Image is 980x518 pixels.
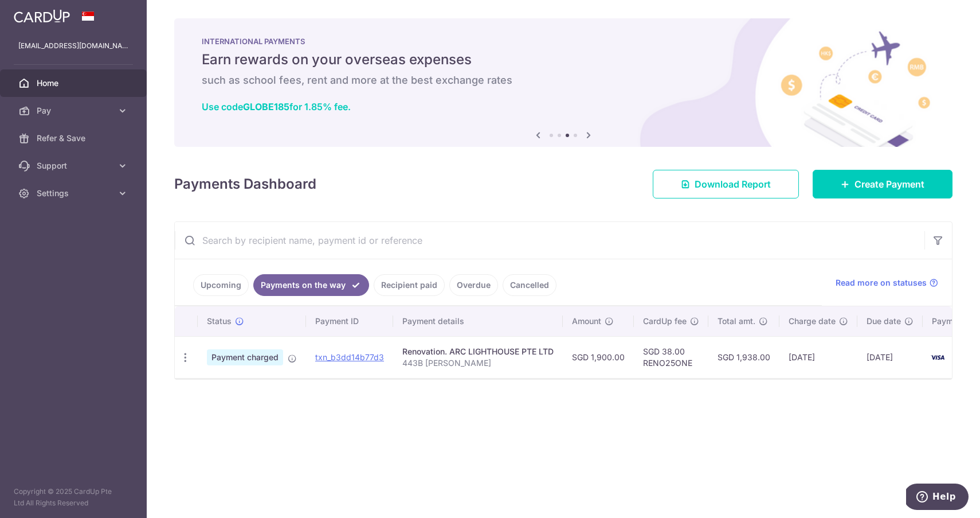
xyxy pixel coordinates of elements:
span: Refer & Save [37,133,112,144]
a: Upcoming [193,274,249,296]
div: Renovation. ARC LIGHTHOUSE PTE LTD [402,346,554,357]
span: Pay [37,105,112,116]
span: Read more on statuses [836,277,927,289]
a: Read more on statuses [836,277,938,289]
h6: such as school fees, rent and more at the best exchange rates [202,73,925,87]
h5: Earn rewards on your overseas expenses [202,50,925,69]
span: Download Report [695,177,771,191]
span: Create Payment [854,177,924,191]
td: SGD 1,900.00 [563,336,634,378]
a: Overdue [449,274,498,296]
a: Download Report [653,170,799,198]
th: Payment ID [306,306,393,336]
span: Payment charged [207,349,283,365]
input: Search by recipient name, payment id or reference [175,222,924,259]
span: Amount [572,316,601,327]
p: 443B [PERSON_NAME] [402,357,554,369]
img: Bank Card [926,350,949,364]
th: Payment details [393,306,563,336]
td: [DATE] [779,336,857,378]
a: txn_b3dd14b77d3 [315,352,384,362]
span: Status [207,316,232,327]
img: CardUp [14,9,70,23]
span: Due date [867,316,901,327]
span: Support [37,160,112,172]
p: [EMAIL_ADDRESS][DOMAIN_NAME] [18,40,128,52]
span: Settings [37,188,112,199]
span: 2008 [951,352,972,362]
td: SGD 38.00 RENO25ONE [634,336,708,378]
b: GLOBE185 [243,101,289,112]
a: Recipient paid [374,274,445,296]
iframe: Opens a widget where you can find more information [906,484,969,512]
a: Payments on the way [253,274,369,296]
td: [DATE] [857,336,923,378]
span: CardUp fee [643,316,687,327]
img: International Payment Banner [174,18,952,147]
p: INTERNATIONAL PAYMENTS [202,37,925,46]
a: Use codeGLOBE185for 1.85% fee. [202,101,351,112]
td: SGD 1,938.00 [708,336,779,378]
span: Home [37,77,112,89]
span: Charge date [789,316,836,327]
h4: Payments Dashboard [174,174,316,194]
a: Cancelled [503,274,556,296]
span: Total amt. [718,316,755,327]
a: Create Payment [813,170,952,198]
